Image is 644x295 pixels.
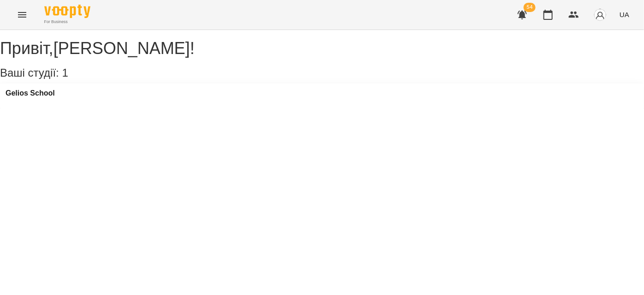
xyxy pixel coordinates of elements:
[620,10,629,19] span: UA
[44,5,90,18] img: Voopty Logo
[11,4,33,26] button: Menu
[524,3,536,12] span: 54
[616,6,633,23] button: UA
[62,66,68,79] span: 1
[44,19,90,25] span: For Business
[594,8,607,21] img: avatar_s.png
[6,89,55,97] a: Gelios School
